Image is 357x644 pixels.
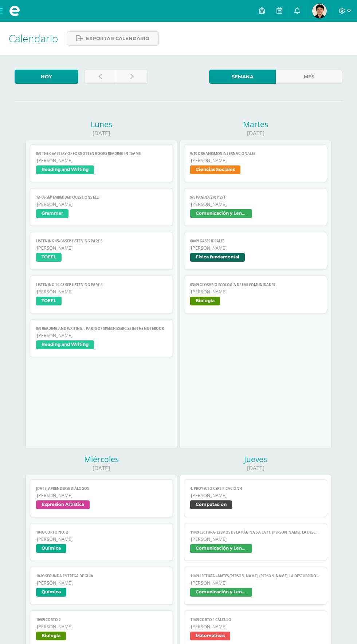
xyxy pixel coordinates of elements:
span: 10/09 Corto 2 [36,617,166,622]
span: 11/09 LECTURA - Antes [PERSON_NAME]. [PERSON_NAME]. La descubridora del radio (Digital) [190,574,321,578]
span: 8/9 The Cemetery of Forgotten books reading in TEAMS [36,151,166,156]
div: Miércoles [25,454,177,464]
span: 10-09 CORTO No. 2 [36,530,166,535]
span: Expresión Artística [36,500,90,509]
a: Mes [276,70,342,84]
span: 4. Proyecto Certificación 4 [190,486,321,491]
span: [PERSON_NAME] [37,492,166,499]
span: LISTENING 14- 08-sep Listening part 4 [36,282,166,287]
a: 9/9 Página 270 y 271[PERSON_NAME]Comunicación y Lenguaje [184,188,327,226]
span: Reading and Writing [36,165,94,174]
a: 08/09 Gases Ideales[PERSON_NAME]Física fundamental [184,232,327,270]
span: Biología [36,632,66,640]
span: [PERSON_NAME] [191,201,321,207]
div: [DATE] [25,464,177,472]
span: Química [36,588,66,597]
span: [PERSON_NAME] [191,624,321,630]
span: TOEFL [36,297,62,305]
a: 11/09 LECTURA - Antes [PERSON_NAME]. [PERSON_NAME]. La descubridora del radio (Digital)[PERSON_NA... [184,567,327,605]
a: LISTENING 14- 08-sep Listening part 4[PERSON_NAME]TOEFL [30,276,173,313]
a: 8/9 Reading and Writing, , Parts of speech exercise in the notebook[PERSON_NAME]Reading and Writing [30,319,173,357]
span: 03/09 Glosario Ecología de las comunidades [190,282,321,287]
span: Grammar [36,209,68,218]
span: [DATE] Aprenderse diálogos [36,486,166,491]
span: [PERSON_NAME] [191,245,321,251]
a: 9/10 Organismos Internacionales[PERSON_NAME]Ciencias Sociales [184,144,327,182]
span: 11/09 LECTURA- Leemos de la página 5 a la 11. [PERSON_NAME]. La descubridora del radio [190,530,321,535]
span: 9/10 Organismos Internacionales [190,151,321,156]
div: Lunes [25,119,177,129]
div: Jueves [180,454,331,464]
span: Química [36,544,66,553]
div: [DATE] [180,129,331,137]
a: Exportar calendario [67,31,159,46]
span: 10-09 SEGUNDA ENTREGA DE GUÍA [36,574,166,578]
span: 08/09 Gases Ideales [190,239,321,243]
span: 11/09 Corto 1 Cálculo [190,617,321,622]
a: 4. Proyecto Certificación 4[PERSON_NAME]Computación [184,479,327,517]
span: [PERSON_NAME] [37,245,166,251]
span: [PERSON_NAME] [37,157,166,164]
span: Ciencias Sociales [190,165,240,174]
span: Exportar calendario [86,32,149,45]
span: [PERSON_NAME] [191,580,321,586]
span: Biología [190,297,220,305]
span: [PERSON_NAME] [37,201,166,207]
a: 10-09 SEGUNDA ENTREGA DE GUÍA[PERSON_NAME]Química [30,567,173,605]
span: Comunicación y Lenguaje [190,209,252,218]
div: Martes [180,119,331,129]
a: 11/09 LECTURA- Leemos de la página 5 a la 11. [PERSON_NAME]. La descubridora del radio[PERSON_NAM... [184,523,327,561]
span: [PERSON_NAME] [37,332,166,339]
a: 03/09 Glosario Ecología de las comunidades[PERSON_NAME]Biología [184,276,327,313]
span: Comunicación y Lenguaje [190,544,252,553]
span: TOEFL [36,253,62,262]
span: 13- 08-sep Embedded questions ELLI [36,195,166,200]
span: [PERSON_NAME] [37,289,166,295]
a: 13- 08-sep Embedded questions ELLI[PERSON_NAME]Grammar [30,188,173,226]
span: [PERSON_NAME] [191,492,321,499]
span: Física fundamental [190,253,245,262]
span: 8/9 Reading and Writing, , Parts of speech exercise in the notebook [36,326,166,331]
span: [PERSON_NAME] [191,536,321,542]
img: f4382c182976d86660b0604d7dcd5a07.png [312,4,327,18]
span: 9/9 Página 270 y 271 [190,195,321,200]
a: 8/9 The Cemetery of Forgotten books reading in TEAMS[PERSON_NAME]Reading and Writing [30,144,173,182]
a: Semana [209,70,276,84]
a: LISTENING 15- 08-sep Listening part 5[PERSON_NAME]TOEFL [30,232,173,270]
span: Matemáticas [190,632,230,640]
a: 10-09 CORTO No. 2[PERSON_NAME]Química [30,523,173,561]
span: [PERSON_NAME] [37,580,166,586]
div: [DATE] [180,464,331,472]
div: [DATE] [25,129,177,137]
span: Computación [190,500,232,509]
span: LISTENING 15- 08-sep Listening part 5 [36,239,166,243]
a: Hoy [15,70,78,84]
span: Calendario [9,31,58,45]
span: Reading and Writing [36,340,94,349]
a: [DATE] Aprenderse diálogos[PERSON_NAME]Expresión Artística [30,479,173,517]
span: Comunicación y Lenguaje [190,588,252,597]
span: [PERSON_NAME] [37,536,166,542]
span: [PERSON_NAME] [191,157,321,164]
span: [PERSON_NAME] [191,289,321,295]
span: [PERSON_NAME] [37,624,166,630]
